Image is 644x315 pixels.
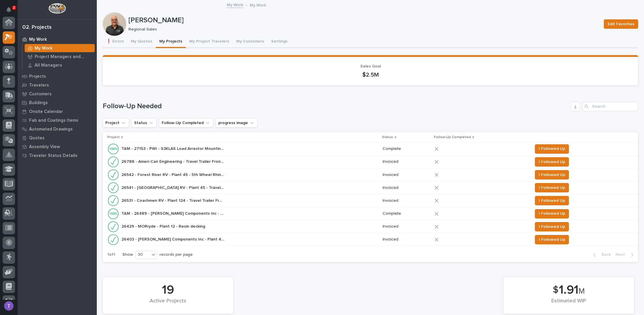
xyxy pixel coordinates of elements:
[103,233,638,246] tr: 26403 - [PERSON_NAME] Components Inc - Plant 45 - Custom Torsion Axle Lifting Device26403 - [PERS...
[29,74,46,79] p: Projects
[107,134,120,140] p: Project
[29,109,63,114] p: Onsite Calendar
[121,145,225,151] p: T&M - 27153 - PWI - S3KLAS Load Arrestor Mounting Bracket
[598,252,611,257] span: Back
[159,118,213,128] button: Follow-Up Completed
[383,146,430,151] p: Complete
[136,252,150,258] div: 30
[48,3,66,14] img: Workspace Logo
[121,210,225,216] p: T&M - 26489 - Lippert Components Inc - Plant 45 Lifting Hook Modifications - T&M
[579,287,585,295] span: M
[613,252,638,257] button: Next
[156,36,186,48] button: My Projects
[18,125,97,133] a: Automated Drawings
[539,171,565,178] span: I Followed Up
[18,116,97,125] a: Fab and Coatings Items
[539,197,565,204] span: I Followed Up
[18,98,97,107] a: Buildings
[121,223,206,229] p: 26429 - MORryde - Plant 12 - Resin decking
[22,24,52,31] div: 02. Projects
[7,7,15,16] div: Notifications2
[539,210,565,217] span: I Followed Up
[18,81,97,89] a: Travelers
[122,252,133,257] p: Show
[382,134,393,140] p: Status
[23,44,97,52] a: My Work
[18,72,97,81] a: Projects
[383,198,430,203] p: Invoiced
[103,248,120,262] p: 1 of 1
[383,159,430,164] p: Invoiced
[383,224,430,229] p: Invoiced
[250,1,266,8] p: My Work
[35,46,53,51] p: My Work
[103,36,127,48] button: ❗ Errors
[233,36,268,48] button: My Customers
[103,155,638,168] tr: 26788 - Ameri-Can Engineering - Travel Trailer Front Rotational Coupler26788 - Ameri-Can Engineer...
[103,168,638,181] tr: 26542 - Forest River RV - Plant 45 - 5th Wheel Rhino Front Rotational Coupler26542 - Forest River...
[103,142,638,155] tr: T&M - 27153 - PWI - S3KLAS Load Arrestor Mounting BracketT&M - 27153 - PWI - S3KLAS Load Arrestor...
[29,127,73,132] p: Automated Drawings
[35,54,92,60] p: Project Managers and Engineers
[513,298,624,310] div: Estimated WIP
[589,252,613,257] button: Back
[535,144,569,154] button: I Followed Up
[227,1,243,8] a: My Work
[29,100,48,106] p: Buildings
[29,144,60,150] p: Assembly View
[535,235,569,244] button: I Followed Up
[113,283,223,297] div: 19
[18,107,97,116] a: Onsite Calendar
[29,136,45,141] p: Quotes
[23,61,97,69] a: All Managers
[535,209,569,219] button: I Followed Up
[608,21,634,28] span: Edit Favorites
[604,19,638,29] button: Edit Favorites
[582,102,638,111] input: Search
[539,158,565,165] span: I Followed Up
[110,71,631,78] p: $2.5M
[29,37,47,42] p: My Work
[535,170,569,179] button: I Followed Up
[29,83,49,88] p: Travelers
[535,222,569,231] button: I Followed Up
[216,118,258,128] button: progress image
[3,300,15,312] button: users-avatar
[559,284,579,296] span: 1.91
[127,36,156,48] button: My Quotes
[539,236,565,243] span: I Followed Up
[103,194,638,207] tr: 26531 - Coachmen RV - Plant 124 - Travel Trailer Front Rotational Coupler26531 - Coachmen RV - Pl...
[186,36,233,48] button: My Project Travelers
[129,16,599,25] p: [PERSON_NAME]
[103,207,638,220] tr: T&M - 26489 - [PERSON_NAME] Components Inc - Plant 45 Lifting Hook Modifications - T&MT&M - 26489...
[553,284,558,296] span: $
[539,145,565,152] span: I Followed Up
[539,184,565,191] span: I Followed Up
[13,6,15,10] p: 2
[535,183,569,192] button: I Followed Up
[3,4,15,16] button: Notifications
[535,157,569,167] button: I Followed Up
[360,64,381,68] span: Sales Goal
[29,153,77,158] p: Traveler Status Details
[23,52,97,61] a: Project Managers and Engineers
[535,196,569,205] button: I Followed Up
[129,27,597,32] p: Regional Sales
[383,237,430,242] p: Invoiced
[434,134,471,140] p: Follow-Up Completed
[121,236,225,242] p: 26403 - Lippert Components Inc - Plant 45 - Custom Torsion Axle Lifting Device
[103,118,129,128] button: Project
[160,252,193,257] p: records per page
[539,223,565,230] span: I Followed Up
[18,142,97,151] a: Assembly View
[18,35,97,44] a: My Work
[35,63,62,68] p: All Managers
[113,298,223,310] div: Active Projects
[268,36,291,48] button: Settings
[121,158,225,164] p: 26788 - Ameri-Can Engineering - Travel Trailer Front Rotational Coupler
[121,184,225,190] p: 26541 - Forest River RV - Plant 45 - Travel Trailer Front Rotational Coupler
[18,89,97,98] a: Customers
[121,171,225,177] p: 26542 - Forest River RV - Plant 45 - 5th Wheel Rhino Front Rotational Coupler
[131,118,157,128] button: Status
